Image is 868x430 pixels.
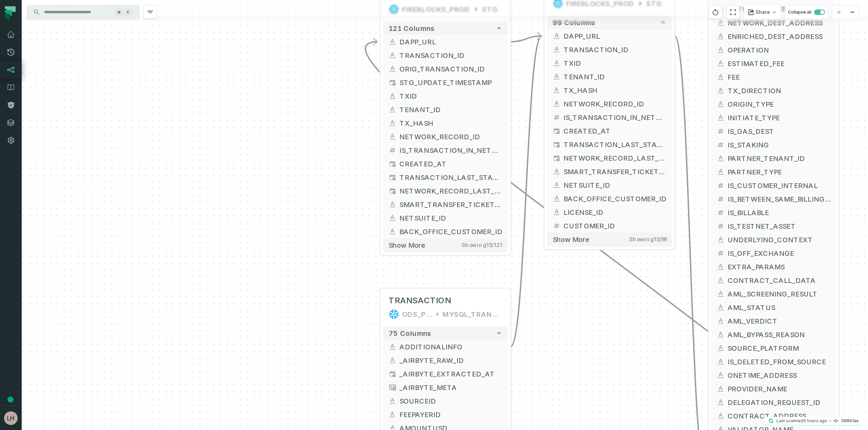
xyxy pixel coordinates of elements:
[399,396,502,406] span: SOURCEID
[389,329,431,337] span: 75 columns
[389,227,397,236] span: string
[399,382,502,392] span: _AIRBYTE_META
[553,100,561,108] span: string
[553,73,561,81] span: string
[553,208,561,216] span: string
[728,221,831,231] span: IS_TESTNET_ASSET
[564,71,667,82] span: TENANT_ID
[399,369,502,379] span: _AIRBYTE_EXTRACTED_AT
[728,262,831,272] span: EXTRA_PARAMS
[728,316,831,326] span: AML_VERDICT
[564,58,667,68] span: TXID
[383,394,508,408] button: SOURCEID
[717,208,725,217] span: decimal
[711,70,836,84] button: FEE
[389,105,397,114] span: string
[399,355,502,365] span: _AIRBYTE_RAW_ID
[564,207,667,217] span: LICENSE_ID
[711,301,836,314] button: AML_STATUS
[717,249,725,257] span: decimal
[383,116,508,130] button: TX_HASH
[553,45,561,54] span: string
[383,353,508,367] button: _AIRBYTE_RAW_ID
[744,5,781,19] button: Share
[717,385,725,393] span: string
[717,222,725,230] span: decimal
[383,198,508,211] button: SMART_TRANSFER_TICKET_ID
[399,409,502,419] span: FEEPAYERID
[547,178,672,192] button: NETSUITE_ID
[803,418,827,423] relative-time: Sep 25, 2025, 11:34 AM GMT+3
[553,235,589,244] span: Show more
[711,43,836,57] button: OPERATION
[711,395,836,409] button: DELEGATION_REQUEST_ID
[389,51,397,59] span: string
[547,70,672,83] button: TENANT_ID
[547,97,672,110] button: NETWORK_RECORD_ID
[553,222,561,230] span: decimal
[711,219,836,233] button: IS_TESTNET_ASSET
[547,124,672,138] button: CREATED_AT
[564,85,667,95] span: TX_HASH
[389,38,397,46] span: string
[383,76,508,89] button: STG_UPDATE_TIMESTAMP
[399,186,502,196] span: NETWORK_RECORD_LAST_STATUS_UPDATE
[711,233,836,246] button: UNDERLYING_CONTEXT
[399,104,502,115] span: TENANT_ID
[717,290,725,298] span: string
[711,151,836,165] button: PARTNER_TENANT_ID
[846,6,859,19] button: zoom out
[383,170,508,184] button: TRANSACTION_LAST_STATUS_UPDATE
[547,232,672,246] button: Show moreShowing15/99
[728,45,831,55] span: OPERATION
[728,180,831,190] span: IS_CUSTOMER_INTERNAL
[547,165,672,178] button: SMART_TRANSFER_TICKET_ID
[564,44,667,55] span: TRANSACTION_ID
[728,356,831,367] span: IS_DELETED_FROM_SOURCE
[389,356,397,364] span: string
[711,260,836,273] button: EXTRA_PARAMS
[547,56,672,70] button: TXID
[728,397,831,407] span: DELEGATION_REQUEST_ID
[399,159,502,169] span: CREATED_AT
[711,287,836,301] button: AML_SCREENING_RESULT
[399,213,502,223] span: NETSUITE_ID
[547,151,672,165] button: NETWORK_RECORD_LAST_STATUS_UPDATE
[389,146,397,154] span: decimal
[717,317,725,325] span: string
[728,370,831,380] span: ONETIME_ADDRESS
[553,181,561,189] span: string
[717,263,725,271] span: string
[115,8,123,16] span: Press ⌘ + K to focus the search bar
[383,143,508,157] button: IS_TRANSACTION_IN_NETWORK
[564,221,667,231] span: CUSTOMER_ID
[399,131,502,142] span: NETWORK_RECORD_ID
[717,46,725,54] span: string
[717,154,725,162] span: string
[711,246,836,260] button: IS_OFF_EXCHANGE
[776,417,827,424] p: Last scanned
[711,314,836,328] button: AML_VERDICT
[402,309,432,320] div: ODS_PROD_FBS_PRODUCT
[389,295,451,306] span: TRANSACTION
[553,167,561,176] span: string
[717,357,725,366] span: string
[511,36,542,347] g: Edge from 387e592620788e4f915ddd12a3d9c5a3 to 1c32882980956b7954d9f1f858463419
[547,192,672,205] button: BACK_OFFICE_CUSTOMER_ID
[547,29,672,43] button: DAPP_URL
[711,355,836,368] button: IS_DELETED_FROM_SOURCE
[717,59,725,67] span: string
[717,86,725,95] span: string
[728,18,831,28] span: NETWORK_DEST_ADDRESS
[717,100,725,108] span: string
[711,409,836,423] button: CONTRACT_ADDRESS
[711,138,836,151] button: IS_STAKING
[564,166,667,177] span: SMART_TRANSFER_TICKET_ID
[717,19,725,27] span: string
[389,78,397,86] span: timestamp
[717,276,725,284] span: string
[717,344,725,352] span: string
[728,411,831,421] span: CONTRACT_ADDRESS
[383,89,508,103] button: TXID
[547,219,672,232] button: CUSTOMER_ID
